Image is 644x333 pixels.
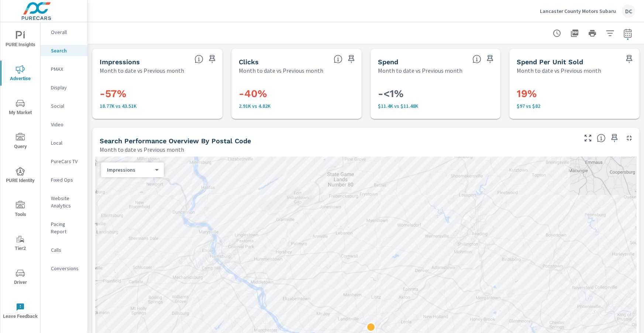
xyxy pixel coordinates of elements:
[623,132,635,144] button: Minimize Widget
[41,119,87,130] div: Video
[597,134,606,143] span: Understand Search performance data by postal code. Individual postal codes can be selected and ex...
[51,121,82,128] p: Video
[239,103,354,109] p: 2,911 vs 4,818
[517,58,583,66] h5: Spend Per Unit Sold
[484,53,496,65] span: Save this to your personalized report
[3,133,38,151] span: Query
[472,55,481,63] span: The amount of money spent on advertising during the period.
[3,99,38,117] span: My Market
[51,47,82,54] p: Search
[41,219,87,237] div: Pacing Report
[3,235,38,253] span: Tier2
[100,145,184,154] p: Month to date vs Previous month
[51,246,82,254] p: Calls
[622,4,635,18] div: DC
[623,53,635,65] span: Save this to your personalized report
[378,87,493,100] h3: -<1%
[100,87,215,100] h3: -57%
[603,26,617,41] button: Apply Filters
[51,220,82,235] p: Pacing Report
[41,174,87,185] div: Fixed Ops
[194,55,203,63] span: The number of times an ad was shown on your behalf.
[41,100,87,111] div: Social
[51,158,82,165] p: PureCars TV
[378,58,398,66] h5: Spend
[51,84,82,91] p: Display
[239,58,259,66] h5: Clicks
[3,167,38,185] span: PURE Identity
[206,53,218,65] span: Save this to your personalized report
[41,45,87,56] div: Search
[51,28,82,36] p: Overall
[41,63,87,75] div: PMAX
[100,137,251,145] h5: Search Performance Overview By Postal Code
[41,244,87,255] div: Calls
[51,176,82,183] p: Fixed Ops
[609,132,620,144] span: Save this to your personalized report
[41,82,87,93] div: Display
[100,103,215,109] p: 18,770 vs 43,513
[51,265,82,272] p: Conversions
[51,139,82,147] p: Local
[378,103,493,109] p: $11,399 vs $11,481
[101,166,158,174] div: Impressions
[51,102,82,110] p: Social
[0,22,40,328] div: nav menu
[334,55,342,63] span: The number of times an ad was clicked by a consumer.
[107,166,152,173] p: Impressions
[239,66,323,75] p: Month to date vs Previous month
[41,193,87,211] div: Website Analytics
[620,26,635,41] button: Select Date Range
[3,201,38,219] span: Tools
[3,31,38,49] span: PURE Insights
[345,53,357,65] span: Save this to your personalized report
[517,87,632,100] h3: 19%
[517,103,632,109] p: $97 vs $82
[100,66,184,75] p: Month to date vs Previous month
[51,65,82,73] p: PMAX
[41,263,87,274] div: Conversions
[378,66,462,75] p: Month to date vs Previous month
[517,66,601,75] p: Month to date vs Previous month
[3,303,38,321] span: Leave Feedback
[41,27,87,38] div: Overall
[239,87,354,100] h3: -40%
[582,132,594,144] button: Make Fullscreen
[3,269,38,287] span: Driver
[540,8,616,14] p: Lancaster County Motors Subaru
[100,58,140,66] h5: Impressions
[51,195,82,209] p: Website Analytics
[41,156,87,167] div: PureCars TV
[41,137,87,148] div: Local
[3,65,38,83] span: Advertise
